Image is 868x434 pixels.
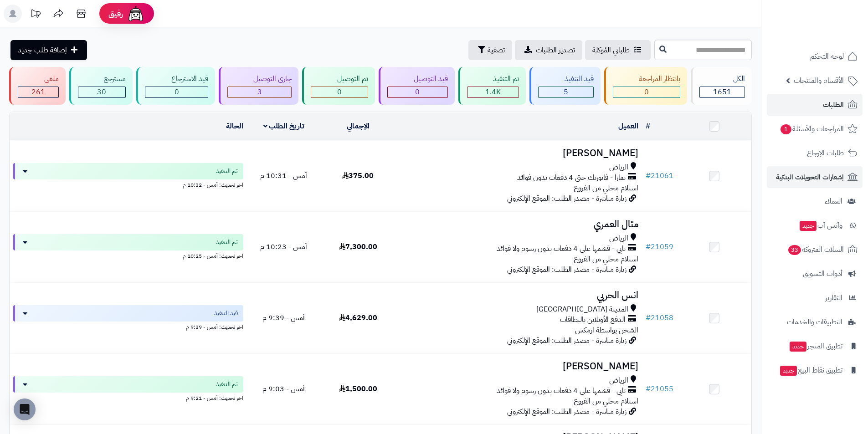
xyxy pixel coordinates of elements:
div: اخر تحديث: أمس - 9:39 م [13,322,243,331]
span: # [646,241,651,252]
a: أدوات التسويق [767,263,863,285]
span: استلام محلي من الفروع [574,254,638,265]
a: ملغي 261 [7,67,67,105]
span: 0 [415,87,420,97]
a: تم التنفيذ 1.4K [457,67,528,105]
div: ملغي [18,74,59,84]
span: جديد [800,221,817,231]
a: #21061 [646,170,673,181]
span: 30 [97,87,106,97]
span: 0 [337,87,342,97]
a: جاري التوصيل 3 [217,67,301,105]
span: 33 [788,245,801,255]
span: 0 [175,87,179,97]
span: الطلبات [823,98,844,111]
span: المدينة [GEOGRAPHIC_DATA] [536,304,628,315]
span: زيارة مباشرة - مصدر الطلب: الموقع الإلكتروني [507,193,627,204]
span: تصدير الطلبات [536,45,575,56]
div: قيد الاسترجاع [145,74,208,84]
a: #21058 [646,312,673,323]
span: أمس - 10:23 م [260,241,307,252]
span: أدوات التسويق [803,267,842,280]
a: وآتس آبجديد [767,214,863,236]
div: مسترجع [78,74,126,84]
span: تم التنفيذ [216,167,238,176]
div: الكل [699,74,745,84]
div: 0 [311,87,368,97]
span: 1.4K [485,87,501,97]
span: التطبيقات والخدمات [787,316,842,328]
div: 0 [388,87,447,97]
a: قيد الاسترجاع 0 [134,67,217,105]
span: الرياض [609,375,628,386]
span: 1,500.00 [339,383,377,394]
span: العملاء [825,195,842,208]
span: استلام محلي من الفروع [574,183,638,194]
a: العملاء [767,190,863,212]
a: السلات المتروكة33 [767,239,863,260]
span: تم التنفيذ [216,238,238,247]
span: تابي - قسّمها على 4 دفعات بدون رسوم ولا فوائد [497,244,626,254]
span: تطبيق المتجر [789,340,842,352]
span: أمس - 10:31 م [260,170,307,181]
span: استلام محلي من الفروع [574,396,638,407]
span: طلباتي المُوكلة [592,45,630,56]
span: 3 [257,87,262,97]
span: السلات المتروكة [787,243,844,256]
div: 1352 [467,87,519,97]
span: الدفع الأونلاين بالبطاقات [560,315,626,325]
a: تطبيق نقاط البيعجديد [767,359,863,381]
a: التطبيقات والخدمات [767,311,863,333]
span: # [646,312,651,323]
div: بانتظار المراجعة [613,74,681,84]
a: الطلبات [767,94,863,116]
span: إضافة طلب جديد [18,45,67,56]
span: أمس - 9:03 م [262,383,305,394]
div: اخر تحديث: أمس - 10:32 م [13,179,243,189]
span: 261 [31,87,45,97]
button: تصفية [468,40,512,60]
span: أمس - 9:39 م [262,312,305,323]
a: تاريخ الطلب [263,121,305,132]
a: طلبات الإرجاع [767,142,863,164]
span: الأقسام والمنتجات [794,74,844,87]
span: 7,300.00 [339,241,377,252]
a: #21055 [646,383,673,394]
span: # [646,170,651,181]
div: Open Intercom Messenger [14,398,36,420]
span: 1651 [713,87,731,97]
div: 0 [613,87,680,97]
a: المراجعات والأسئلة1 [767,118,863,140]
a: تطبيق المتجرجديد [767,335,863,357]
a: لوحة التحكم [767,46,863,67]
div: 261 [18,87,58,97]
span: رفيق [108,8,123,19]
div: تم التنفيذ [467,74,519,84]
a: # [646,121,650,132]
div: 0 [145,87,208,97]
div: جاري التوصيل [227,74,292,84]
span: وآتس آب [799,219,842,232]
div: 5 [539,87,593,97]
h3: [PERSON_NAME] [399,361,638,372]
a: تم التوصيل 0 [300,67,377,105]
span: لوحة التحكم [810,50,844,63]
span: 375.00 [342,170,374,181]
h3: [PERSON_NAME] [399,148,638,158]
a: #21059 [646,241,673,252]
span: الرياض [609,233,628,244]
span: 0 [644,87,649,97]
span: # [646,383,651,394]
div: قيد التوصيل [387,74,448,84]
a: العميل [618,121,638,132]
a: إضافة طلب جديد [10,40,87,60]
h3: متال العمري [399,219,638,230]
a: الحالة [226,121,243,132]
span: 4,629.00 [339,312,377,323]
div: 30 [78,87,126,97]
div: 3 [228,87,292,97]
span: التقارير [825,291,842,304]
span: تصفية [488,45,505,56]
span: تطبيق نقاط البيع [779,364,842,377]
span: تمارا - فاتورتك حتى 4 دفعات بدون فوائد [517,173,626,183]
